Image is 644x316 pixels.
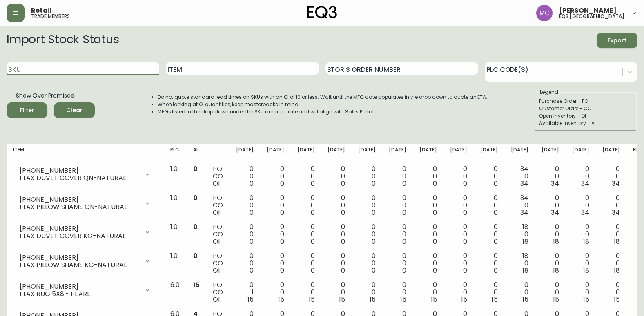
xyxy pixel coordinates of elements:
th: [DATE] [230,144,260,162]
div: PO CO [213,223,223,245]
div: 0 0 [358,165,376,187]
span: 0 [311,179,315,188]
span: 0 [463,179,467,188]
div: 0 0 [480,281,498,303]
div: [PHONE_NUMBER]FLAX PILLOW SHAMS KG-NATURAL [13,252,157,270]
td: 1.0 [164,249,187,278]
div: 0 0 [572,165,590,187]
th: [DATE] [474,144,504,162]
span: 0 [311,208,315,217]
div: [PHONE_NUMBER] [20,196,139,203]
div: 34 0 [511,165,528,187]
div: 0 0 [236,252,254,274]
span: 0 [193,222,198,231]
div: 0 0 [328,223,345,245]
span: 0 [433,237,437,246]
th: [DATE] [535,144,566,162]
span: 15 [278,295,284,304]
span: 0 [280,266,284,275]
button: Clear [54,102,95,118]
div: 0 0 [389,194,406,216]
div: 0 0 [267,223,284,245]
div: 0 0 [389,281,406,303]
div: 18 0 [511,252,528,274]
span: 18 [522,266,528,275]
span: 18 [583,237,589,246]
div: 0 0 [328,252,345,274]
div: 0 0 [480,223,498,245]
span: 34 [612,179,620,188]
h2: Import Stock Status [7,33,119,48]
div: 0 0 [267,194,284,216]
div: 0 0 [480,252,498,274]
span: Retail [31,7,52,14]
div: 0 0 [358,252,376,274]
td: 1.0 [164,191,187,220]
div: 0 0 [572,194,590,216]
div: 0 0 [236,194,254,216]
div: 0 0 [236,223,254,245]
li: When looking at OI quantities, keep masterpacks in mind. [158,101,488,108]
span: 0 [250,237,254,246]
button: Export [597,33,637,48]
div: 0 0 [572,223,590,245]
span: 15 [400,295,406,304]
span: 15 [522,295,528,304]
div: 0 0 [419,194,437,216]
div: 0 0 [541,252,559,274]
div: 0 0 [419,252,437,274]
span: 0 [193,193,198,203]
span: 15 [461,295,467,304]
span: 34 [551,208,559,217]
button: Filter [7,102,47,118]
div: 0 0 [541,281,559,303]
div: 18 0 [511,223,528,245]
span: 0 [402,266,406,275]
div: 0 0 [328,165,345,187]
div: PO CO [213,252,223,274]
span: 0 [402,179,406,188]
td: 1.0 [164,220,187,249]
span: Show Over Promised [16,91,74,100]
span: [PERSON_NAME] [559,7,617,14]
span: 15 [614,295,620,304]
div: 0 0 [389,252,406,274]
span: 0 [341,237,345,246]
th: [DATE] [291,144,321,162]
div: 0 0 [419,165,437,187]
div: 0 0 [602,252,620,274]
div: 0 0 [358,223,376,245]
h5: trade members [31,14,70,19]
span: 0 [494,237,498,246]
div: 0 0 [450,223,468,245]
span: 18 [522,237,528,246]
div: [PHONE_NUMBER]FLAX PILLOW SHAMS QN-NATURAL [13,194,157,212]
span: 0 [250,266,254,275]
span: 0 [280,237,284,246]
div: 0 0 [602,165,620,187]
div: 0 0 [541,194,559,216]
div: 0 0 [602,194,620,216]
div: 0 0 [419,281,437,303]
span: OI [213,237,220,246]
h5: eq3 [GEOGRAPHIC_DATA] [559,14,624,19]
span: Clear [60,105,88,116]
div: Filter [20,105,34,116]
div: 0 0 [541,223,559,245]
div: 0 0 [236,165,254,187]
span: 0 [341,208,345,217]
span: 0 [463,208,467,217]
div: 0 0 [450,165,468,187]
span: 0 [494,179,498,188]
span: 0 [372,237,376,246]
div: [PHONE_NUMBER] [20,254,139,261]
span: 0 [280,208,284,217]
span: 0 [341,266,345,275]
span: 0 [372,179,376,188]
span: 0 [463,237,467,246]
div: FLAX PILLOW SHAMS QN-NATURAL [20,203,139,211]
div: 0 0 [297,252,315,274]
img: 6dbdb61c5655a9a555815750a11666cc [536,5,553,21]
th: [DATE] [382,144,413,162]
div: 0 0 [328,281,345,303]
